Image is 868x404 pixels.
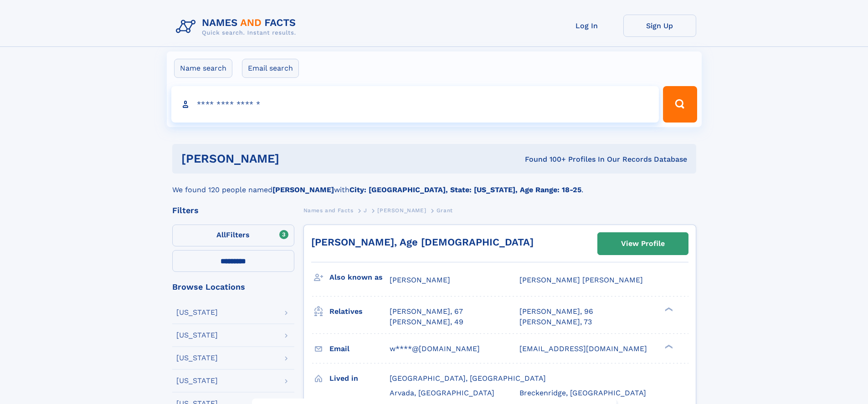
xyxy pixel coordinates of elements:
[519,389,646,397] span: Breckenridge, [GEOGRAPHIC_DATA]
[437,207,453,214] span: Grant
[176,354,218,362] div: [US_STATE]
[349,185,581,194] b: City: [GEOGRAPHIC_DATA], State: [US_STATE], Age Range: 18-25
[364,207,367,214] span: J
[172,15,303,39] img: Logo Names and Facts
[390,317,463,327] a: [PERSON_NAME], 49
[519,344,647,353] span: [EMAIL_ADDRESS][DOMAIN_NAME]
[377,205,426,216] a: [PERSON_NAME]
[172,174,696,195] div: We found 120 people named with .
[364,205,367,216] a: J
[663,86,697,123] button: Search Button
[172,225,294,246] label: Filters
[663,307,673,312] div: ❯
[550,15,623,37] a: Log In
[176,377,218,384] div: [US_STATE]
[390,307,463,317] a: [PERSON_NAME], 67
[377,207,426,214] span: [PERSON_NAME]
[623,15,696,37] a: Sign Up
[519,317,592,327] a: [PERSON_NAME], 73
[519,276,643,284] span: [PERSON_NAME] [PERSON_NAME]
[621,233,665,254] div: View Profile
[272,185,334,194] b: [PERSON_NAME]
[390,276,450,284] span: [PERSON_NAME]
[242,59,299,78] label: Email search
[329,270,390,285] h3: Also known as
[390,389,494,397] span: Arvada, [GEOGRAPHIC_DATA]
[176,309,218,316] div: [US_STATE]
[390,374,546,383] span: [GEOGRAPHIC_DATA], [GEOGRAPHIC_DATA]
[176,332,218,339] div: [US_STATE]
[172,206,294,215] div: Filters
[172,283,294,291] div: Browse Locations
[329,371,390,386] h3: Lived in
[216,230,226,239] span: All
[171,86,659,123] input: search input
[598,233,688,255] a: View Profile
[174,59,232,78] label: Name search
[329,304,390,319] h3: Relatives
[402,154,687,164] div: Found 100+ Profiles In Our Records Database
[663,343,673,349] div: ❯
[329,341,390,357] h3: Email
[519,307,593,317] a: [PERSON_NAME], 96
[303,205,354,216] a: Names and Facts
[311,236,534,248] a: [PERSON_NAME], Age [DEMOGRAPHIC_DATA]
[181,153,402,164] h1: [PERSON_NAME]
